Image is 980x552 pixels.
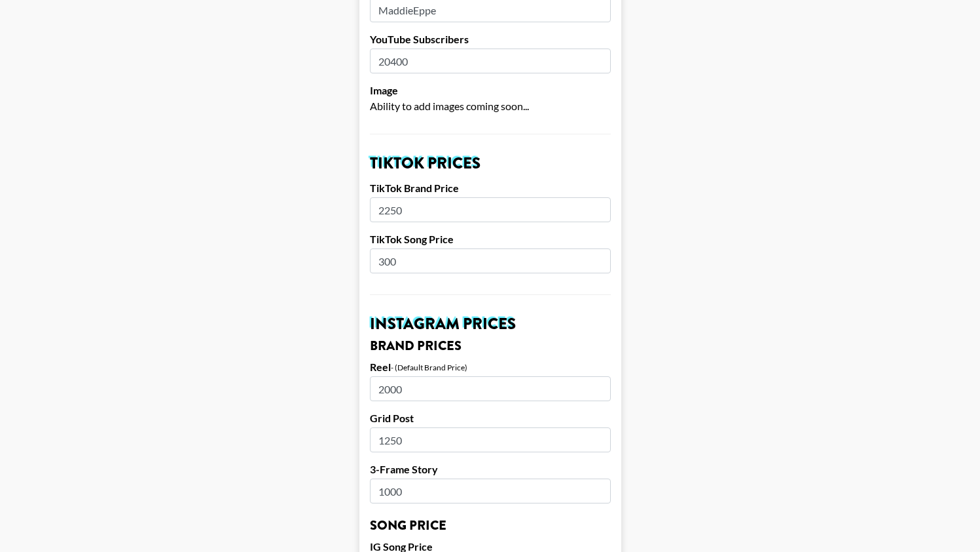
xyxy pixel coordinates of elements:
[370,233,611,246] label: TikTok Song Price
[370,33,611,46] label: YouTube Subscribers
[370,412,611,425] label: Grid Post
[370,519,611,532] h3: Song Price
[370,100,529,112] span: Ability to add images coming soon...
[370,84,611,97] label: Image
[370,361,391,374] label: Reel
[391,363,467,372] div: - (Default Brand Price)
[370,182,611,195] label: TikTok Brand Price
[370,155,611,171] h2: TikTok Prices
[370,463,611,476] label: 3-Frame Story
[370,316,611,332] h2: Instagram Prices
[370,340,611,353] h3: Brand Prices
